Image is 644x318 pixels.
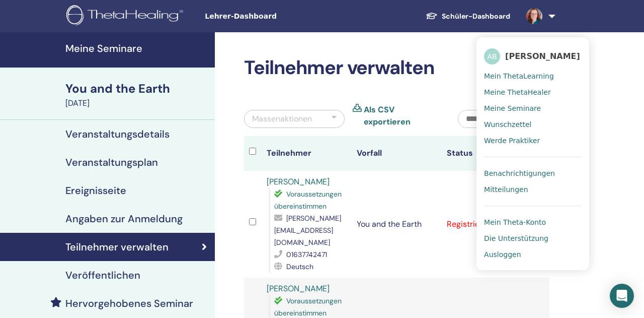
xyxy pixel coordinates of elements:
h4: Veranstaltungsplan [65,156,158,168]
a: Mein Theta-Konto [484,214,582,230]
a: Schüler-Dashboard [418,7,518,26]
h4: Hervorgehobenes Seminar [65,297,193,309]
a: Als CSV exportieren [364,104,443,128]
span: Meine ThetaHealer [484,88,551,97]
img: default.jpg [526,8,542,24]
span: Deutsch [286,262,313,271]
span: Meine Seminare [484,104,541,113]
span: [PERSON_NAME] [505,51,580,61]
span: 01637742471 [286,250,327,259]
h4: Ereignisseite [65,184,126,197]
span: [PERSON_NAME][EMAIL_ADDRESS][DOMAIN_NAME] [274,214,341,247]
h4: Angaben zur Anmeldung [65,213,183,225]
span: Benachrichtigungen [484,169,555,178]
span: Mein ThetaLearning [484,72,554,81]
a: Mein ThetaLearning [484,68,582,84]
span: Mitteilungen [484,185,528,194]
div: Open Intercom Messenger [610,284,634,308]
a: Meine ThetaHealer [484,84,582,100]
a: Die Unterstützung [484,230,582,246]
span: Lehrer-Dashboard [205,11,356,22]
a: Wunschzettel [484,116,582,133]
span: Ausloggen [484,250,521,259]
a: Ausloggen [484,246,582,263]
span: AB [484,48,500,65]
div: Massenaktionen [252,113,312,125]
a: [PERSON_NAME] [267,176,330,187]
span: Voraussetzungen übereinstimmen [274,296,342,317]
div: You and the Earth [65,80,209,97]
div: [DATE] [65,97,209,109]
a: You and the Earth[DATE] [59,80,215,109]
span: Werde Praktiker [484,136,540,145]
th: Status [442,136,532,171]
h4: Meine Seminare [65,42,209,54]
span: Wunschzettel [484,120,531,129]
span: Mein Theta-Konto [484,218,546,227]
a: Werde Praktiker [484,133,582,149]
span: Die Unterstützung [484,234,548,243]
h4: Veröffentlichen [65,269,140,281]
h2: Teilnehmer verwalten [244,56,549,80]
a: Mitteilungen [484,181,582,198]
a: [PERSON_NAME] [267,283,330,294]
h4: Veranstaltungsdetails [65,128,170,140]
h4: Teilnehmer verwalten [65,241,169,253]
td: You and the Earth [352,171,442,278]
img: graduation-cap-white.svg [426,12,438,20]
a: Benachrichtigungen [484,165,582,181]
a: Meine Seminare [484,100,582,116]
img: logo.png [66,5,187,28]
th: Vorfall [352,136,442,171]
th: Teilnehmer [262,136,352,171]
a: AB[PERSON_NAME] [484,45,582,68]
span: Voraussetzungen übereinstimmen [274,189,342,211]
